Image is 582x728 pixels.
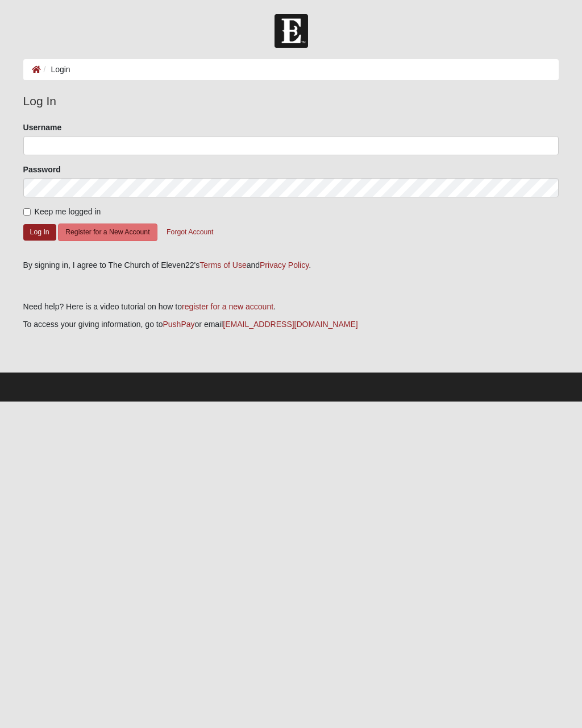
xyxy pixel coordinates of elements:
button: Register for a New Account [58,224,157,241]
a: register for a new account [182,302,273,311]
span: Keep me logged in [35,207,101,216]
label: Username [23,122,62,133]
input: Keep me logged in [23,208,31,216]
button: Forgot Account [159,224,221,241]
p: Need help? Here is a video tutorial on how to . [23,301,559,313]
a: Terms of Use [199,260,246,270]
a: PushPay [163,320,195,329]
legend: Log In [23,92,559,110]
label: Password [23,164,61,175]
a: Privacy Policy [260,260,309,270]
button: Log In [23,224,56,241]
img: Church of Eleven22 Logo [275,14,308,48]
div: By signing in, I agree to The Church of Eleven22's and . [23,259,559,271]
li: Login [41,64,70,76]
a: [EMAIL_ADDRESS][DOMAIN_NAME] [223,320,357,329]
p: To access your giving information, go to or email [23,318,559,330]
